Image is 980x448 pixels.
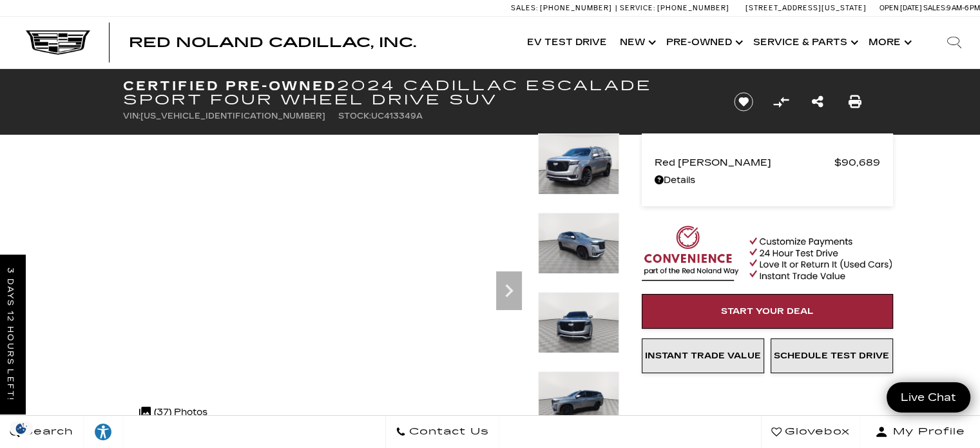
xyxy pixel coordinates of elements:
[657,4,729,12] span: [PHONE_NUMBER]
[923,4,946,12] span: Sales:
[771,338,893,373] a: Schedule Test Drive
[385,416,499,448] a: Contact Us
[129,35,416,50] span: Red Noland Cadillac, Inc.
[540,4,612,12] span: [PHONE_NUMBER]
[887,382,970,413] a: Live Chat
[645,351,761,361] span: Instant Trade Value
[782,423,850,441] span: Glovebox
[20,423,73,441] span: Search
[745,4,867,12] a: [STREET_ADDRESS][US_STATE]
[511,5,615,12] a: Sales: [PHONE_NUMBER]
[642,338,764,373] a: Instant Trade Value
[123,133,528,438] iframe: Interactive Walkaround/Photo gallery of the vehicle/product
[774,351,889,361] span: Schedule Test Drive
[140,112,325,121] span: [US_VEHICLE_IDENTIFICATION_NUMBER]
[888,423,965,441] span: My Profile
[860,416,980,448] button: Open user profile menu
[721,306,814,317] span: Start Your Deal
[84,416,123,448] a: Explore your accessibility options
[849,93,861,111] a: Print this Certified Pre-Owned 2024 Cadillac Escalade Sport Four Wheel Drive SUV
[655,153,880,171] a: Red [PERSON_NAME] $90,689
[879,4,922,12] span: Open [DATE]
[538,213,619,274] img: Certified Used 2024 Argent Silver Metallic Cadillac Sport image 2
[133,397,214,428] div: (37) Photos
[6,422,36,435] section: Click to Open Cookie Consent Modal
[6,422,36,435] img: Opt-Out Icon
[338,112,371,121] span: Stock:
[771,92,791,112] button: Compare Vehicle
[655,153,834,171] span: Red [PERSON_NAME]
[538,371,619,433] img: Certified Used 2024 Argent Silver Metallic Cadillac Sport image 4
[834,153,880,171] span: $90,689
[496,271,522,310] div: Next
[946,4,980,12] span: 9 AM-6 PM
[406,423,489,441] span: Contact Us
[729,92,758,112] button: Save vehicle
[862,17,916,68] button: More
[123,78,338,93] strong: Certified Pre-Owned
[615,5,733,12] a: Service: [PHONE_NUMBER]
[26,30,90,55] img: Cadillac Dark Logo with Cadillac White Text
[812,93,823,111] a: Share this Certified Pre-Owned 2024 Cadillac Escalade Sport Four Wheel Drive SUV
[123,112,140,121] span: VIN:
[521,17,613,68] a: EV Test Drive
[538,133,619,195] img: Certified Used 2024 Argent Silver Metallic Cadillac Sport image 1
[371,112,423,121] span: UC413349A
[511,4,538,12] span: Sales:
[84,422,122,442] div: Explore your accessibility options
[642,294,893,329] a: Start Your Deal
[613,17,660,68] a: New
[894,390,963,405] span: Live Chat
[761,416,860,448] a: Glovebox
[747,17,862,68] a: Service & Parts
[123,79,713,107] h1: 2024 Cadillac Escalade Sport Four Wheel Drive SUV
[928,17,980,68] div: Search
[538,292,619,353] img: Certified Used 2024 Argent Silver Metallic Cadillac Sport image 3
[655,171,880,190] a: Details
[660,17,747,68] a: Pre-Owned
[620,4,655,12] span: Service:
[129,36,416,49] a: Red Noland Cadillac, Inc.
